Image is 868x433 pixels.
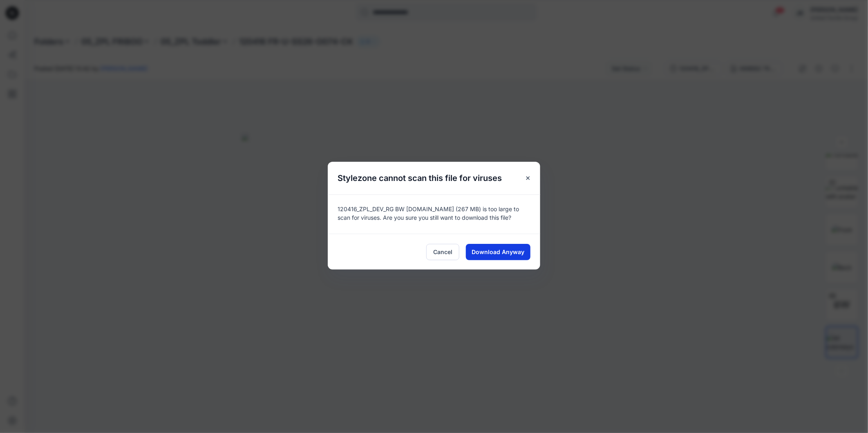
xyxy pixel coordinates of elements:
[472,248,525,256] span: Download Anyway
[466,244,530,260] button: Download Anyway
[433,248,452,256] span: Cancel
[328,162,512,194] h5: Stylezone cannot scan this file for viruses
[328,194,540,234] div: 120416_ZPL_DEV_RG BW [DOMAIN_NAME] (267 MB) is too large to scan for viruses. Are you sure you st...
[521,171,535,185] button: Close
[426,244,459,260] button: Cancel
